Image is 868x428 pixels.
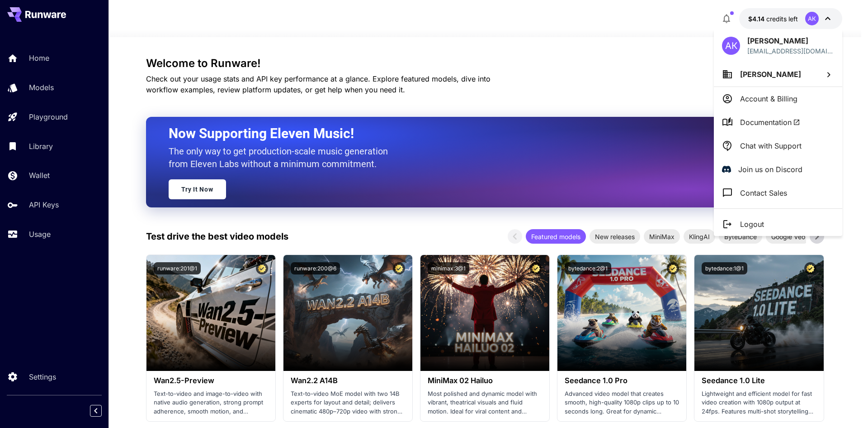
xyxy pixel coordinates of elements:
div: 47_matvey_2@mail.ru [747,46,834,56]
p: Contact Sales [740,188,787,198]
p: Chat with Support [740,140,802,151]
p: Account & Billing [740,93,797,104]
p: [EMAIL_ADDRESS][DOMAIN_NAME] [747,46,834,56]
div: АК [722,37,740,55]
span: Documentation [740,117,800,128]
span: [PERSON_NAME] [740,70,801,79]
button: [PERSON_NAME] [714,62,842,87]
p: [PERSON_NAME] [747,35,834,46]
p: Join us on Discord [738,164,802,175]
p: Logout [740,219,764,230]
